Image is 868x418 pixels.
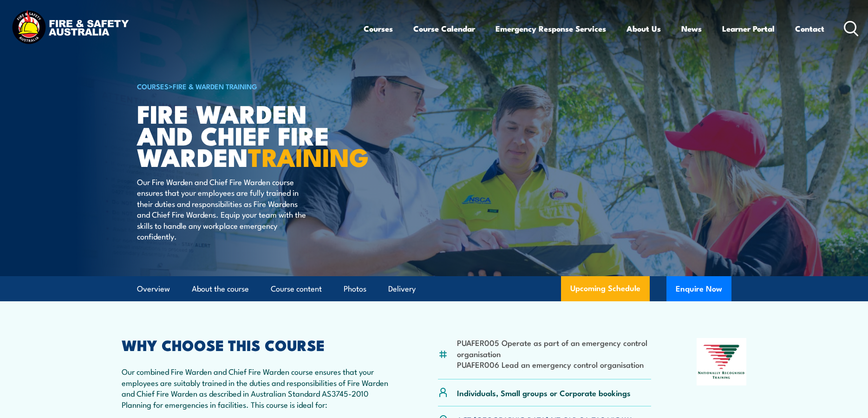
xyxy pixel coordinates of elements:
[137,81,169,91] a: COURSES
[413,16,475,41] a: Course Calendar
[795,16,824,41] a: Contact
[666,276,731,301] button: Enquire Now
[122,366,393,410] p: Our combined Fire Warden and Chief Fire Warden course ensures that your employees are suitably tr...
[627,16,661,41] a: About Us
[722,16,775,41] a: Learner Portal
[344,277,366,301] a: Photos
[457,359,652,370] li: PUAFER006 Lead an emergency control organisation
[561,276,650,301] a: Upcoming Schedule
[697,338,747,385] img: Nationally Recognised Training logo.
[173,81,257,91] a: Fire & Warden Training
[681,16,702,41] a: News
[137,102,366,167] h1: Fire Warden and Chief Fire Warden
[137,80,366,92] h6: >
[271,277,322,301] a: Course content
[457,387,631,398] p: Individuals, Small groups or Corporate bookings
[137,277,170,301] a: Overview
[122,338,393,351] h2: WHY CHOOSE THIS COURSE
[248,137,369,175] strong: TRAINING
[137,176,307,241] p: Our Fire Warden and Chief Fire Warden course ensures that your employees are fully trained in the...
[192,277,249,301] a: About the course
[457,337,652,359] li: PUAFER005 Operate as part of an emergency control organisation
[388,277,416,301] a: Delivery
[364,16,393,41] a: Courses
[496,16,606,41] a: Emergency Response Services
